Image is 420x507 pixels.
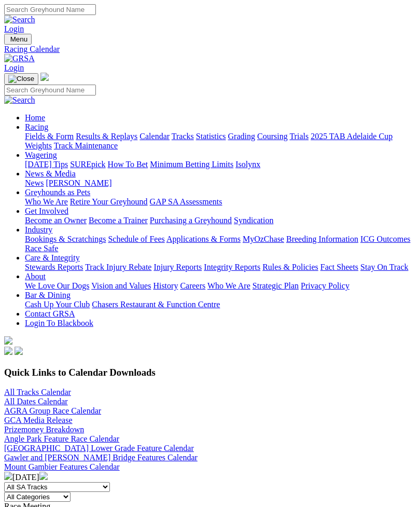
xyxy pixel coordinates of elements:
a: Race Safe [25,244,58,253]
a: Track Maintenance [54,141,118,150]
a: Fields & Form [25,132,74,141]
h3: Quick Links to Calendar Downloads [4,367,416,378]
a: Results & Replays [76,132,137,141]
a: Login [4,63,24,72]
a: Contact GRSA [25,309,75,318]
div: Wagering [25,160,416,169]
a: ICG Outcomes [360,235,410,243]
a: Chasers Restaurant & Function Centre [92,300,220,309]
a: Cash Up Your Club [25,300,90,309]
a: Stay On Track [360,263,408,271]
a: Integrity Reports [204,263,260,271]
img: Search [4,95,35,105]
a: Rules & Policies [262,263,318,271]
a: Greyhounds as Pets [25,188,90,197]
button: Toggle navigation [4,73,38,85]
a: Trials [289,132,309,141]
a: Careers [180,281,205,290]
a: Vision and Values [91,281,151,290]
a: Breeding Information [286,235,358,243]
a: Weights [25,141,52,150]
div: News & Media [25,179,416,188]
div: Bar & Dining [25,300,416,309]
a: Calendar [139,132,170,141]
div: Greyhounds as Pets [25,197,416,207]
a: SUREpick [70,160,105,169]
a: Applications & Forms [166,235,241,243]
div: [DATE] [4,472,416,482]
button: Toggle navigation [4,34,32,45]
a: Prizemoney Breakdown [4,425,84,434]
a: Injury Reports [153,263,202,271]
img: facebook.svg [4,347,12,355]
span: Menu [10,35,27,43]
input: Search [4,4,96,15]
a: Angle Park Feature Race Calendar [4,434,119,443]
a: We Love Our Dogs [25,281,89,290]
a: All Tracks Calendar [4,388,71,396]
a: Login [4,24,24,33]
a: AGRA Group Race Calendar [4,406,101,415]
a: Privacy Policy [301,281,349,290]
a: Track Injury Rebate [85,263,151,271]
a: Get Involved [25,207,68,215]
div: About [25,281,416,291]
a: Racing Calendar [4,45,416,54]
a: Retire Your Greyhound [70,197,148,206]
a: Fact Sheets [320,263,358,271]
div: Get Involved [25,216,416,225]
img: Close [8,75,34,83]
a: News & Media [25,169,76,178]
a: Mount Gambier Features Calendar [4,462,120,471]
a: Care & Integrity [25,253,80,262]
a: Isolynx [235,160,260,169]
a: Purchasing a Greyhound [150,216,232,225]
a: Gawler and [PERSON_NAME] Bridge Features Calendar [4,453,198,462]
a: Industry [25,225,52,234]
a: 2025 TAB Adelaide Cup [311,132,393,141]
a: GAP SA Assessments [150,197,222,206]
a: Racing [25,122,48,131]
a: MyOzChase [243,235,284,243]
a: Become a Trainer [89,216,148,225]
a: Minimum Betting Limits [150,160,233,169]
a: News [25,179,44,187]
a: Strategic Plan [253,281,299,290]
a: Who We Are [207,281,250,290]
div: Care & Integrity [25,263,416,272]
a: Home [25,113,45,122]
a: GCA Media Release [4,416,73,424]
img: logo-grsa-white.png [4,336,12,345]
a: Statistics [196,132,226,141]
div: Industry [25,235,416,253]
a: History [153,281,178,290]
input: Search [4,85,96,95]
a: [GEOGRAPHIC_DATA] Lower Grade Feature Calendar [4,444,194,453]
a: Syndication [234,216,273,225]
a: [DATE] Tips [25,160,68,169]
a: Who We Are [25,197,68,206]
a: [PERSON_NAME] [46,179,111,187]
img: GRSA [4,54,35,63]
a: Wagering [25,150,57,159]
a: Schedule of Fees [108,235,164,243]
div: Racing [25,132,416,150]
a: About [25,272,46,281]
a: Become an Owner [25,216,87,225]
img: chevron-left-pager-white.svg [4,472,12,480]
img: logo-grsa-white.png [40,73,49,81]
img: twitter.svg [15,347,23,355]
a: Grading [228,132,255,141]
a: Bookings & Scratchings [25,235,106,243]
a: Bar & Dining [25,291,71,299]
a: Coursing [257,132,288,141]
a: Login To Blackbook [25,319,93,327]
img: Search [4,15,35,24]
a: Tracks [172,132,194,141]
a: How To Bet [108,160,148,169]
a: Stewards Reports [25,263,83,271]
img: chevron-right-pager-white.svg [39,472,48,480]
a: All Dates Calendar [4,397,68,406]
